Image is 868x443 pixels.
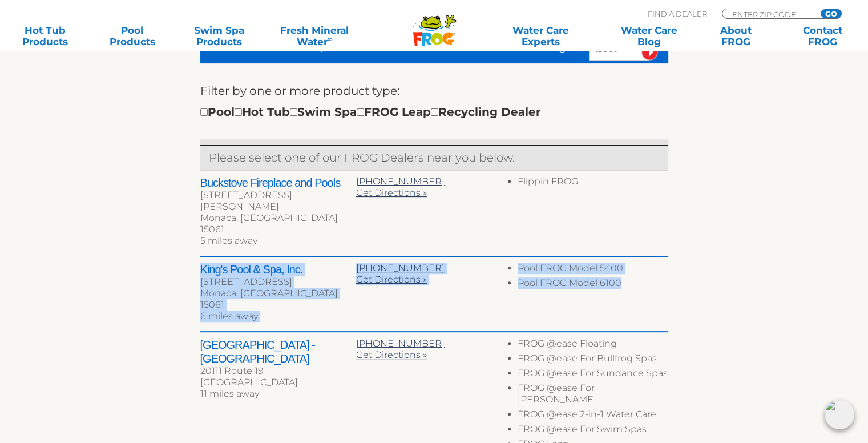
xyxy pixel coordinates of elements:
[615,25,683,47] a: Water CareBlog
[518,368,668,382] li: FROG @ease For Sundance Spas
[200,288,356,311] div: Monaca, [GEOGRAPHIC_DATA] 15061
[518,338,668,353] li: FROG @ease Floating
[200,365,356,377] div: 20111 Route 19
[356,274,427,285] a: Get Directions »
[518,409,668,424] li: FROG @ease 2-in-1 Water Care
[731,9,808,19] input: Zip Code Form
[356,338,445,349] a: [PHONE_NUMBER]
[272,25,357,47] a: Fresh MineralWater∞
[200,276,356,288] div: [STREET_ADDRESS]
[185,25,253,47] a: Swim SpaProducts
[200,190,356,212] div: [STREET_ADDRESS][PERSON_NAME]
[518,382,668,409] li: FROG @ease For [PERSON_NAME]
[486,25,596,47] a: Water CareExperts
[825,400,854,429] img: openIcon
[648,9,707,19] p: Find A Dealer
[200,311,258,321] span: 6 miles away
[518,263,668,277] li: Pool FROG Model 5400
[518,176,668,191] li: Flippin FROG
[356,263,445,273] a: [PHONE_NUMBER]
[200,377,356,388] div: [GEOGRAPHIC_DATA]
[518,353,668,368] li: FROG @ease For Bullfrog Spas
[200,103,541,121] div: Pool Hot Tub Swim Spa FROG Leap Recycling Dealer
[356,176,445,187] a: [PHONE_NUMBER]
[200,235,257,246] span: 5 miles away
[200,338,356,365] h2: [GEOGRAPHIC_DATA] - [GEOGRAPHIC_DATA]
[200,176,356,190] h2: Buckstove Fireplace and Pools
[356,349,427,360] a: Get Directions »
[821,9,841,18] input: GO
[702,25,769,47] a: AboutFROG
[518,424,668,438] li: FROG @ease For Swim Spas
[641,44,658,61] input: Submit
[11,25,79,47] a: Hot TubProducts
[356,187,427,198] a: Get Directions »
[200,82,399,100] label: Filter by one or more product type:
[98,25,165,47] a: PoolProducts
[200,212,356,235] div: Monaca, [GEOGRAPHIC_DATA] 15061
[200,263,356,276] h2: King's Pool & Spa, Inc.
[209,148,660,167] p: Please select one of our FROG Dealers near you below.
[327,35,332,43] sup: ∞
[789,25,857,47] a: ContactFROG
[200,388,259,399] span: 11 miles away
[518,277,668,292] li: Pool FROG Model 6100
